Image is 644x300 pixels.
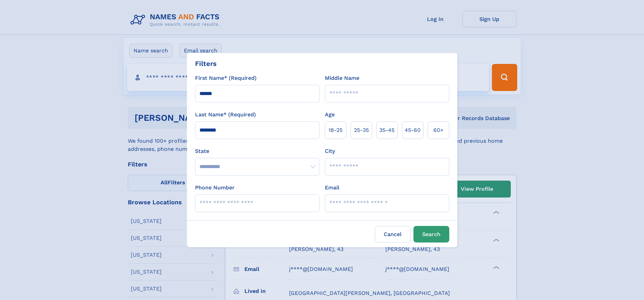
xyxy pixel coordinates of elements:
[325,74,359,82] label: Middle Name
[379,126,395,134] span: 35‑45
[354,126,369,134] span: 25‑35
[325,111,335,119] label: Age
[405,126,421,134] span: 45‑60
[325,147,335,155] label: City
[413,226,449,243] button: Search
[329,126,342,134] span: 18‑25
[195,184,235,192] label: Phone Number
[433,126,444,134] span: 60+
[375,226,411,243] label: Cancel
[195,111,256,119] label: Last Name* (Required)
[195,74,257,82] label: First Name* (Required)
[195,147,319,155] label: State
[325,184,339,192] label: Email
[195,59,217,69] div: Filters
